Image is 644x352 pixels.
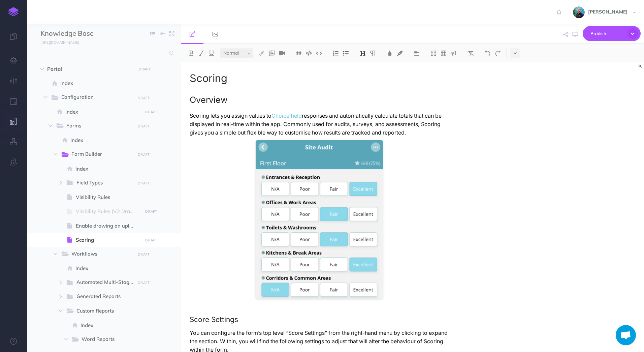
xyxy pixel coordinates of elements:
span: Forms [66,122,130,130]
img: Italic button [198,51,204,56]
span: Index [65,108,140,116]
small: DRAFT [145,209,157,214]
button: DRAFT [135,151,152,158]
button: DRAFT [143,236,160,244]
img: Alignment dropdown menu button [414,51,420,56]
span: Generated Reports [76,292,130,301]
img: Underline button [208,51,215,56]
img: Create table button [441,51,447,56]
button: DRAFT [135,279,152,287]
img: Text color button [387,51,393,56]
img: logo-mark.svg [8,7,19,17]
img: Blockquote button [296,51,302,56]
small: DRAFT [138,281,150,285]
small: DRAFT [145,238,157,242]
button: DRAFT [135,122,152,130]
span: Enable drawing on uploaded / captured image [76,222,140,230]
small: DRAFT [138,181,150,185]
span: Word Reports [82,335,130,344]
span: Configuration [61,93,130,102]
input: Search [40,47,165,59]
span: Index [60,79,140,87]
h3: Score Settings [190,316,449,323]
span: Form Builder [71,150,130,159]
p: Scoring lets you assign values to responses and automatically calculate totals that can be displa... [190,112,449,137]
span: Scoring [76,236,140,244]
img: Text background color button [397,51,403,56]
img: Add image button [269,51,275,56]
small: DRAFT [145,110,157,114]
span: Index [75,264,140,272]
a: Open chat [616,325,636,345]
button: DRAFT [135,179,152,187]
small: [URL][DOMAIN_NAME] [40,40,79,45]
span: Workflows [71,250,130,259]
span: Visibility Rules (V2 Draft) [76,207,140,215]
small: DRAFT [138,124,150,128]
img: Unordered list button [343,51,349,56]
span: Field Types [76,179,130,187]
button: Publish [583,26,641,41]
img: Add video button [279,51,285,56]
button: DRAFT [135,94,152,102]
h1: Scoring [190,72,449,84]
button: DRAFT [135,251,152,258]
img: Link button [259,51,265,56]
span: Publish [590,28,624,39]
small: DRAFT [139,67,151,71]
img: Ordered list button [333,51,339,56]
button: DRAFT [143,208,160,215]
a: Choice field [271,113,302,119]
img: Undo [485,51,491,56]
button: DRAFT [136,65,153,73]
img: Headings dropdown button [360,51,366,56]
span: Custom Reports [76,307,130,316]
img: Inline code button [316,51,322,56]
img: 925838e575eb33ea1a1ca055db7b09b0.jpg [573,6,585,18]
img: Paragraph button [370,51,376,56]
span: [PERSON_NAME] [585,9,631,15]
img: Redo [495,51,501,56]
input: Documentation Name [40,29,120,39]
a: [URL][DOMAIN_NAME] [27,39,86,46]
span: Automated Multi-Stage Workflows [76,278,141,287]
img: Callout dropdown menu button [451,51,457,56]
button: DRAFT [143,108,160,116]
small: DRAFT [138,152,150,157]
span: Index [80,321,140,329]
h2: Overview [190,91,449,105]
span: Visibility Rules [76,193,140,201]
span: Index [75,165,140,173]
img: Bold button [188,51,194,56]
small: DRAFT [138,96,150,100]
small: DRAFT [138,252,150,257]
span: Portal [47,65,132,73]
img: Clear styles button [468,51,474,56]
img: Code block button [306,51,312,56]
span: Index [70,136,140,144]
